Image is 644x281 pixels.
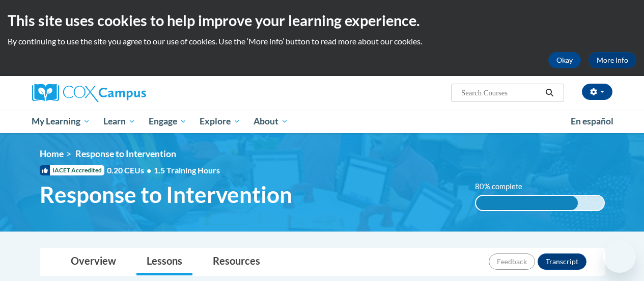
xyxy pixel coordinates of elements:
[107,165,154,176] span: 0.20 CEUs
[548,52,581,68] button: Okay
[142,110,193,133] a: Engage
[589,52,636,68] a: More Info
[476,196,578,210] div: 80% complete
[32,84,215,102] a: Cox Campus
[571,116,613,126] span: En español
[8,36,636,47] p: By continuing to use the site you agree to our use of cookies. Use the ‘More info’ button to read...
[32,115,90,127] span: My Learning
[254,115,288,127] span: About
[40,148,64,159] a: Home
[203,248,270,275] a: Resources
[103,115,135,127] span: Learn
[538,253,586,270] button: Transcript
[489,253,535,270] button: Feedback
[8,10,636,31] h2: This site uses cookies to help improve your learning experience.
[193,110,247,133] a: Explore
[75,148,176,159] span: Response to Intervention
[582,84,612,100] button: Account Settings
[40,165,104,175] span: IACET Accredited
[247,110,295,133] a: About
[149,115,187,127] span: Engage
[97,110,142,133] a: Learn
[564,111,620,132] a: En español
[25,110,97,133] a: My Learning
[40,181,292,208] span: Response to Intervention
[603,240,636,273] iframe: Button to launch messaging window
[154,165,220,175] span: 1.5 Training Hours
[61,248,126,275] a: Overview
[136,248,192,275] a: Lessons
[542,87,557,99] button: Search
[24,110,620,133] div: Main menu
[460,87,542,99] input: Search Courses
[32,84,146,102] img: Cox Campus
[475,181,534,192] label: 80% complete
[147,165,151,175] span: •
[200,115,240,127] span: Explore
